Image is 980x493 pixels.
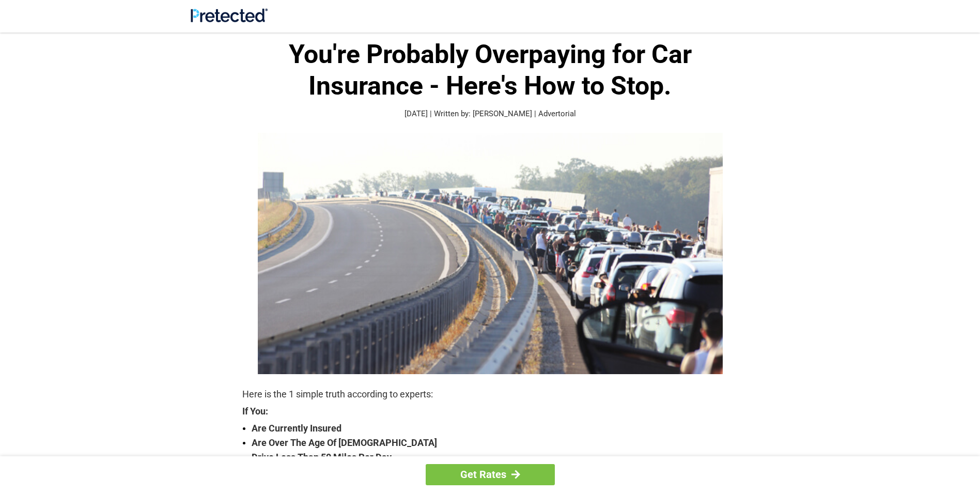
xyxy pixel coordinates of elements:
img: Site Logo [191,8,268,22]
a: Get Rates [426,464,555,485]
p: [DATE] | Written by: [PERSON_NAME] | Advertorial [242,108,738,120]
h1: You're Probably Overpaying for Car Insurance - Here's How to Stop. [242,39,738,102]
strong: Drive Less Than 50 Miles Per Day [252,450,738,465]
strong: If You: [242,407,738,416]
a: Site Logo [191,14,268,24]
strong: Are Currently Insured [252,421,738,436]
p: Here is the 1 simple truth according to experts: [242,387,738,402]
strong: Are Over The Age Of [DEMOGRAPHIC_DATA] [252,436,738,450]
